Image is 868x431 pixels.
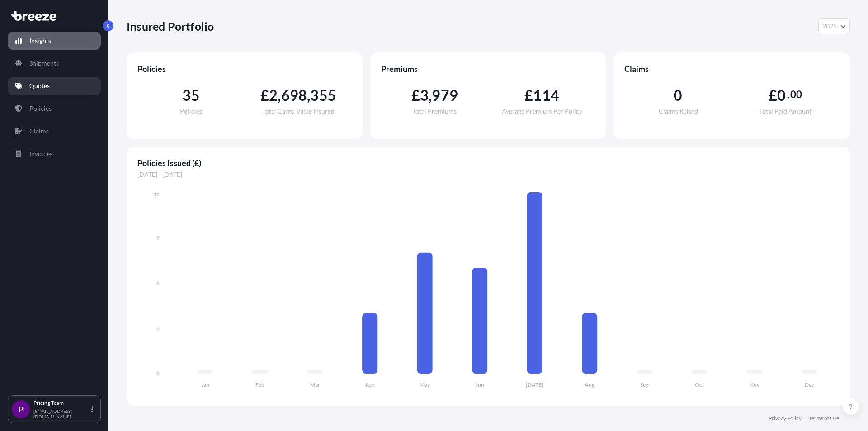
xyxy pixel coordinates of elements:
span: 00 [790,91,802,98]
span: 2 [269,88,278,103]
tspan: May [420,381,430,388]
tspan: Aug [585,381,595,388]
span: Total Paid Amount [759,108,811,114]
span: Policies Issued (£) [137,157,839,168]
p: Pricing Team [33,399,90,407]
span: Policies [180,108,202,114]
span: Premiums [381,63,596,74]
span: Policies [137,63,352,74]
tspan: 0 [156,370,160,377]
span: 2025 [822,22,837,31]
span: £ [524,88,533,103]
tspan: Jun [476,381,484,388]
button: Year Selector [818,18,850,34]
p: Quotes [29,81,50,90]
a: Privacy Policy [769,415,802,422]
tspan: Nov [750,381,760,388]
span: 114 [533,88,559,103]
a: Insights [8,32,101,50]
p: Shipments [29,59,59,68]
p: Insights [29,36,51,45]
span: 0 [777,88,786,103]
tspan: 3 [156,325,160,332]
span: 0 [674,88,682,103]
a: Invoices [8,145,101,163]
tspan: Sep [640,381,649,388]
a: Claims [8,122,101,140]
a: Quotes [8,77,101,95]
span: Total Premiums [412,108,457,114]
tspan: 9 [156,234,160,241]
span: P [19,405,24,414]
a: Terms of Use [809,415,839,422]
span: [DATE] - [DATE] [137,170,839,179]
tspan: Mar [310,381,320,388]
span: 35 [182,88,199,103]
p: Insured Portfolio [127,19,214,33]
span: , [278,88,281,103]
tspan: 6 [156,279,160,286]
span: £ [769,88,777,103]
tspan: Apr [365,381,375,388]
span: Total Cargo Value Insured [262,108,335,114]
a: Shipments [8,54,101,72]
span: 3 [420,88,429,103]
span: 979 [432,88,458,103]
tspan: [DATE] [526,381,543,388]
tspan: Jan [201,381,209,388]
span: Claims Raised [659,108,698,114]
span: Claims [624,63,839,74]
span: , [307,88,310,103]
a: Policies [8,99,101,118]
tspan: Dec [805,381,814,388]
span: Average Premium Per Policy [502,108,582,114]
p: Invoices [29,149,52,158]
span: £ [411,88,420,103]
span: . [787,91,789,98]
tspan: Feb [255,381,264,388]
span: 355 [310,88,336,103]
span: £ [260,88,269,103]
span: , [429,88,432,103]
p: Policies [29,104,52,113]
tspan: 12 [153,191,160,198]
tspan: Oct [695,381,704,388]
p: Claims [29,127,49,136]
span: 698 [281,88,307,103]
p: [EMAIL_ADDRESS][DOMAIN_NAME] [33,408,90,419]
